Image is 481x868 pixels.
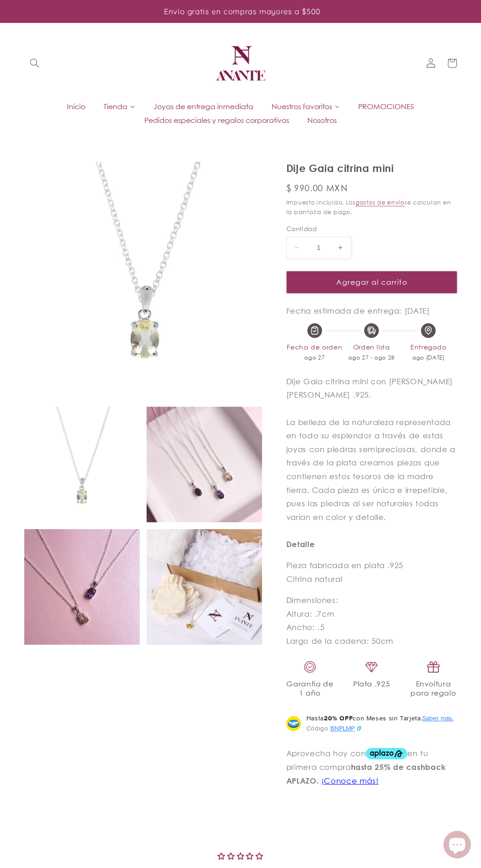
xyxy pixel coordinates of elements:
[286,271,457,293] button: Agregar al carrito
[343,342,400,353] span: Orden lista
[412,353,444,363] span: ago [DATE]
[144,115,289,125] span: Pedidos especiales y regalos corporativos
[364,660,379,674] img: piedras.png
[24,53,45,74] summary: Búsqueda
[355,199,404,206] a: gastos de envío
[286,375,457,551] p: La belleza de la naturaleza representada en todo su esplendor a través de estas joyas con piedras...
[324,713,353,723] strong: 20% OFF
[353,679,390,688] span: Plata .925
[330,724,355,733] span: BNPLMP
[303,660,317,674] img: garantia_c18dc29f-4896-4fa4-87c9-e7d42e7c347f.png
[286,593,457,647] p: Dimensiones: Altura: .7cm Ancho: .5 Largo de la cadena: 50cm
[147,407,262,522] img: 20250220_142929.jpg
[307,115,337,125] span: Nosotros
[304,353,325,363] span: ago 27
[426,660,441,674] img: regalo.png
[286,558,457,586] p: Pieza fabricada en plata .925 Citrina natural
[286,539,315,549] strong: Detalle
[286,306,457,316] p: Fecha estimada de entrega: [DATE]
[441,831,474,861] inbox-online-store-chat: Chat de la tienda online Shopify
[400,342,457,353] span: Entregado
[58,100,94,113] a: Inicio
[349,100,423,113] a: PROMOCIONES
[24,529,140,645] img: 20250220_144331.jpg
[286,748,446,785] aplazo-placement: Aprovecha hoy con en tu primera compra
[164,6,321,16] span: Envío gratis en compras mayores a $500
[286,162,457,175] h1: Dije Gaia citrina mini
[209,32,272,94] a: Anante Joyería | Diseño mexicano
[306,723,328,734] span: Código
[24,407,140,522] img: dijes_mini_citrina.jpg
[286,342,343,353] span: Fecha de orden
[410,679,457,698] span: Envoltura para regalo
[348,353,394,363] span: ago 27 - ago 28
[94,100,144,113] a: Tienda
[286,198,457,217] div: Impuesto incluido. Los se calculan en la pantalla de pago.
[144,100,262,113] a: Joyas de entrega inmediata
[104,101,127,111] span: Tienda
[213,36,268,91] img: Anante Joyería | Diseño mexicano
[24,162,262,400] img: dijes_mini_citrina2.jpg
[286,679,333,698] span: Garantía de 1 año
[356,725,362,731] img: 4c2f55c2-7776-4d44-83bd-9254c8813c9c.svg
[286,182,348,195] span: $ 990.00 MXN
[67,101,85,111] span: Inicio
[286,224,457,233] label: Cantidad
[272,101,332,111] span: Nuestros favoritos
[358,101,414,111] span: PROMOCIONES
[178,851,303,861] div: Average rating is 0.00 stars
[286,716,301,731] img: Logo Mercado Pago
[286,376,453,400] span: Dije Gaia citrina mini con [PERSON_NAME] [PERSON_NAME] .925.
[147,529,262,645] img: empaque_97d09acb-16a4-4747-a2d4-6ab4640c1b2a.jpg
[306,713,454,723] span: Hasta con Meses sin Tarjeta.
[135,113,298,127] a: Pedidos especiales y regalos corporativos
[422,713,454,723] button: Abrir modal
[262,100,349,113] a: Nuestros favoritos
[153,101,253,111] span: Joyas de entrega inmediata
[330,723,362,734] button: BNPLMP
[298,113,346,127] a: Nosotros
